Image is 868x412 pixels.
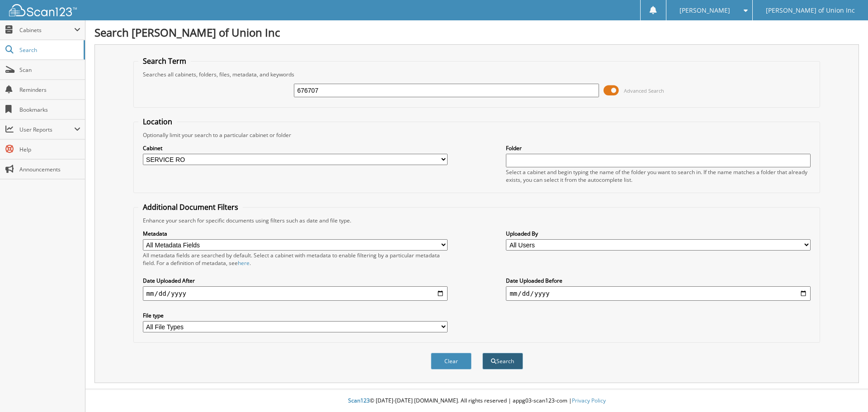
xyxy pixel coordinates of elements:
[19,86,80,94] span: Reminders
[506,144,811,152] label: Folder
[19,46,79,54] span: Search
[19,106,80,114] span: Bookmarks
[19,66,80,74] span: Scan
[94,25,859,40] h1: Search [PERSON_NAME] of Union Inc
[823,369,868,412] iframe: Chat Widget
[506,277,811,284] label: Date Uploaded Before
[572,397,606,404] a: Privacy Policy
[482,353,523,369] button: Search
[143,144,448,152] label: Cabinet
[143,251,448,267] div: All metadata fields are searched by default. Select a cabinet with metadata to enable filtering b...
[506,286,811,301] input: end
[138,71,816,78] div: Searches all cabinets, folders, files, metadata, and keywords
[19,166,80,173] span: Announcements
[9,4,77,16] img: scan123-logo-white.svg
[143,312,448,319] label: File type
[143,230,448,237] label: Metadata
[19,126,74,133] span: User Reports
[348,397,370,404] span: Scan123
[85,390,868,412] div: © [DATE]-[DATE] [DOMAIN_NAME]. All rights reserved | appg03-scan123-com |
[19,26,74,34] span: Cabinets
[679,8,730,13] span: [PERSON_NAME]
[138,217,816,224] div: Enhance your search for specific documents using filters such as date and file type.
[138,56,191,66] legend: Search Term
[143,277,448,284] label: Date Uploaded After
[138,117,177,127] legend: Location
[138,202,243,212] legend: Additional Document Filters
[624,87,664,94] span: Advanced Search
[506,168,811,184] div: Select a cabinet and begin typing the name of the folder you want to search in. If the name match...
[506,230,811,237] label: Uploaded By
[766,8,855,13] span: [PERSON_NAME] of Union Inc
[431,353,472,369] button: Clear
[143,286,448,301] input: start
[138,131,816,139] div: Optionally limit your search to a particular cabinet or folder
[19,146,80,153] span: Help
[238,259,250,267] a: here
